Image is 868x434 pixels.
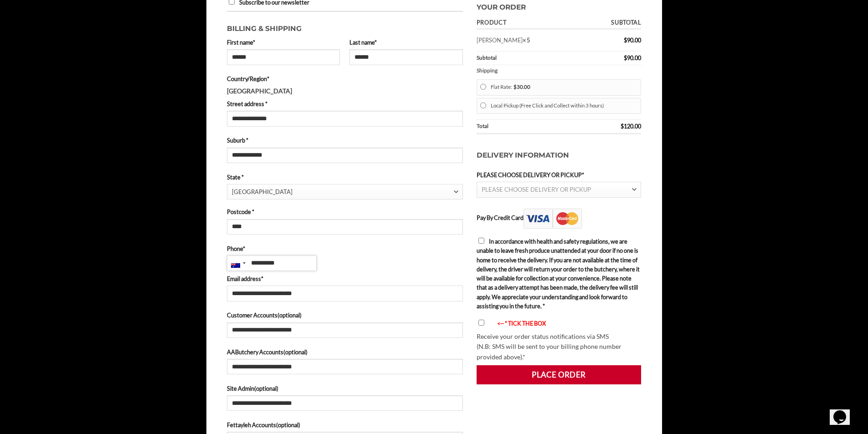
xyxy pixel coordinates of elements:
strong: × 5 [523,36,530,44]
span: (optional) [283,348,308,356]
h3: Delivery Information [477,141,642,170]
input: <-- * TICK THE BOX [478,320,484,326]
bdi: 90.00 [624,54,641,61]
p: Receive your order status notifications via SMS (N.B: SMS will be sent to your billing phone numb... [477,332,642,363]
label: Street address [227,99,463,108]
iframe: chat widget [830,398,859,425]
td: [PERSON_NAME] [477,30,580,51]
span: (optional) [276,421,300,429]
span: State [227,184,463,199]
div: Australia: +61 [227,256,248,271]
span: $ [621,123,624,130]
th: Product [477,16,580,30]
input: In accordance with health and safety regulations, we are unable to leave fresh produce unattended... [478,238,484,244]
label: Last name [349,38,463,47]
label: Site Admin [227,384,463,393]
label: Flat Rate: [491,82,637,93]
th: Shipping [477,65,642,77]
span: $ [624,54,627,61]
label: Email address [227,274,463,283]
label: State [227,173,463,182]
label: Local Pickup (Free Click and Collect within 3 hours) [491,100,637,112]
label: Customer Accounts [227,311,463,320]
button: Place order [477,365,642,384]
bdi: 90.00 [624,36,641,44]
th: Total [477,120,580,134]
label: Phone [227,244,463,253]
span: In accordance with health and safety regulations, we are unable to leave fresh produce unattended... [477,238,640,310]
span: New South Wales [232,184,454,199]
img: Pay By Credit Card [524,209,582,229]
label: Fettayleh Accounts [227,420,463,429]
font: <-- * TICK THE BOX [497,320,546,327]
span: PLEASE CHOOSE DELIVERY OR PICKUP [482,186,591,193]
span: (optional) [277,311,302,319]
label: First name [227,38,340,47]
label: Suburb [227,136,463,145]
span: $ [624,36,627,44]
label: PLEASE CHOOSE DELIVERY OR PICKUP [477,170,642,179]
label: Country/Region [227,74,463,83]
label: AAButchery Accounts [227,347,463,357]
label: Pay By Credit Card [477,214,582,221]
label: Postcode [227,207,463,216]
span: (optional) [254,385,278,392]
span: $ [514,84,517,90]
bdi: 30.00 [514,84,530,90]
img: arrow-blink.gif [489,322,497,327]
th: Subtotal [580,16,642,30]
h3: Billing & Shipping [227,19,463,35]
bdi: 120.00 [621,123,641,130]
th: Subtotal [477,51,580,65]
strong: [GEOGRAPHIC_DATA] [227,87,292,95]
